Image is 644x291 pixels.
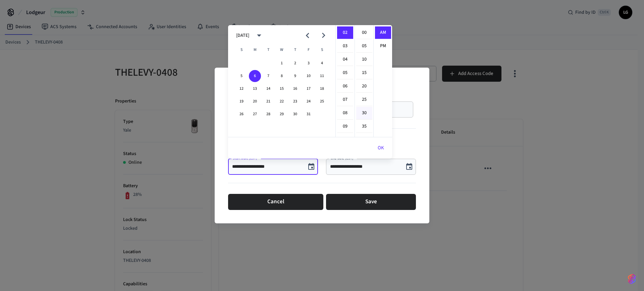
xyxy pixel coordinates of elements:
[316,27,331,43] button: Next month
[316,83,328,95] button: 18
[628,274,636,284] img: SeamLogoGradient.69752ec5.svg
[249,70,261,82] button: 6
[370,140,392,156] button: OK
[305,160,318,173] button: Choose date, selected date is Oct 6, 2025
[251,27,267,43] button: calendar view is open, switch to year view
[228,194,323,210] button: Cancel
[337,53,353,66] li: 4 hours
[289,108,301,120] button: 30
[337,120,353,133] li: 9 hours
[262,70,274,82] button: 7
[337,26,353,39] li: 2 hours
[303,70,315,82] button: 10
[303,83,315,95] button: 17
[262,83,274,95] button: 14
[289,95,301,107] button: 23
[262,43,274,57] span: Tuesday
[337,93,353,106] li: 7 hours
[249,108,261,120] button: 27
[356,107,372,120] li: 30 minutes
[262,95,274,107] button: 21
[303,57,315,69] button: 3
[276,70,288,82] button: 8
[236,32,249,39] div: [DATE]
[300,27,315,43] button: Previous month
[235,83,248,95] button: 12
[337,40,353,53] li: 3 hours
[303,95,315,107] button: 24
[373,25,392,137] ul: Select meridiem
[375,26,391,39] li: AM
[235,70,248,82] button: 5
[289,57,301,69] button: 2
[303,43,315,57] span: Friday
[336,25,355,137] ul: Select hours
[316,57,328,69] button: 4
[316,95,328,107] button: 25
[337,107,353,120] li: 8 hours
[276,43,288,57] span: Wednesday
[337,80,353,93] li: 6 hours
[402,160,416,173] button: Choose date, selected date is Oct 12, 2025
[235,108,248,120] button: 26
[249,43,261,57] span: Monday
[262,108,274,120] button: 28
[356,26,372,39] li: 0 minutes
[356,93,372,106] li: 25 minutes
[235,95,248,107] button: 19
[356,40,372,53] li: 5 minutes
[316,43,328,57] span: Saturday
[356,134,372,146] li: 40 minutes
[289,83,301,95] button: 16
[289,43,301,57] span: Thursday
[337,134,353,146] li: 10 hours
[355,25,373,137] ul: Select minutes
[331,156,355,161] label: End Date (CST)
[326,194,416,210] button: Save
[276,108,288,120] button: 29
[235,43,248,57] span: Sunday
[356,53,372,66] li: 10 minutes
[276,57,288,69] button: 1
[337,67,353,79] li: 5 hours
[356,120,372,133] li: 35 minutes
[303,108,315,120] button: 31
[276,95,288,107] button: 22
[249,95,261,107] button: 20
[233,156,259,161] label: Start Date (CST)
[289,70,301,82] button: 9
[375,40,391,52] li: PM
[276,83,288,95] button: 15
[316,70,328,82] button: 11
[356,80,372,93] li: 20 minutes
[249,83,261,95] button: 13
[356,67,372,79] li: 15 minutes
